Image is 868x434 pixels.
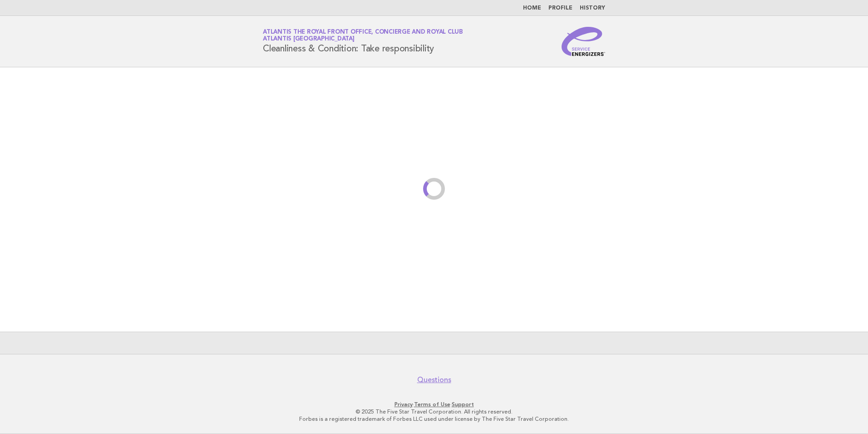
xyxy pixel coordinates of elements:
[263,29,463,42] a: Atlantis The Royal Front Office, Concierge and Royal ClubAtlantis [GEOGRAPHIC_DATA]
[156,415,712,423] p: Forbes is a registered trademark of Forbes LLC used under license by The Five Star Travel Corpora...
[156,401,712,408] p: · ·
[395,401,413,408] a: Privacy
[263,36,355,42] span: Atlantis [GEOGRAPHIC_DATA]
[580,5,605,11] a: History
[263,30,463,53] h1: Cleanliness & Condition: Take responsibility
[562,27,605,56] img: Service Energizers
[452,401,474,408] a: Support
[417,375,451,384] a: Questions
[523,5,541,11] a: Home
[414,401,450,408] a: Terms of Use
[156,408,712,415] p: © 2025 The Five Star Travel Corporation. All rights reserved.
[548,5,572,11] a: Profile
